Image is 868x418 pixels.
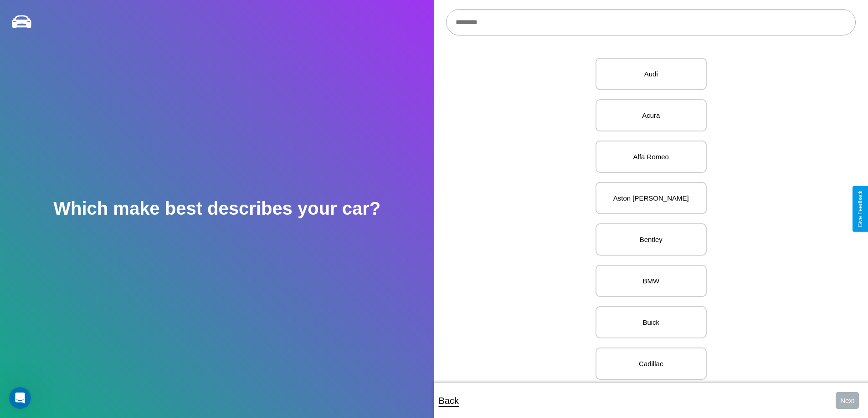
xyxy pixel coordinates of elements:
[857,191,863,227] div: Give Feedback
[9,387,31,409] iframe: Intercom live chat
[606,275,697,287] p: BMW
[439,393,459,409] p: Back
[606,316,697,328] p: Buick
[606,192,697,204] p: Aston [PERSON_NAME]
[836,392,859,409] button: Next
[606,233,697,246] p: Bentley
[606,358,697,370] p: Cadillac
[606,109,697,121] p: Acura
[53,198,380,219] h2: Which make best describes your car?
[606,68,697,80] p: Audi
[606,151,697,163] p: Alfa Romeo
